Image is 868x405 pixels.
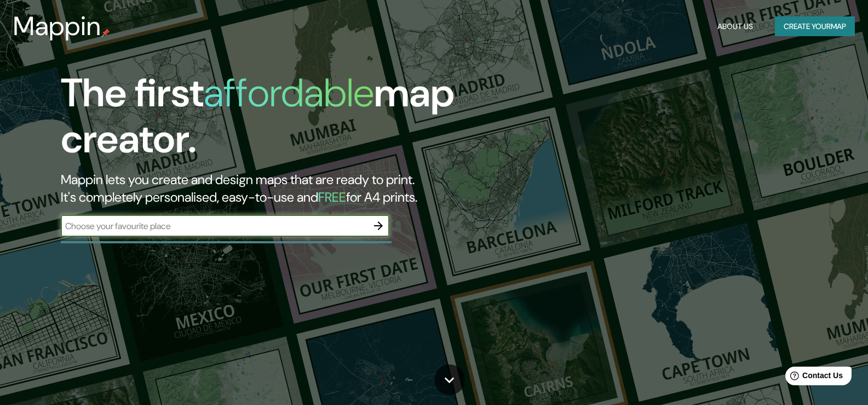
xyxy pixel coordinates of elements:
[771,362,856,393] iframe: Help widget launcher
[61,70,495,171] h1: The first map creator.
[318,189,346,206] h5: FREE
[13,11,101,42] h3: Mappin
[61,220,367,232] input: Choose your favourite place
[775,16,855,37] button: Create yourmap
[101,28,110,37] img: mappin-pin
[204,67,374,118] h1: affordable
[61,171,495,206] h2: Mappin lets you create and design maps that are ready to print. It's completely personalised, eas...
[713,16,757,37] button: About Us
